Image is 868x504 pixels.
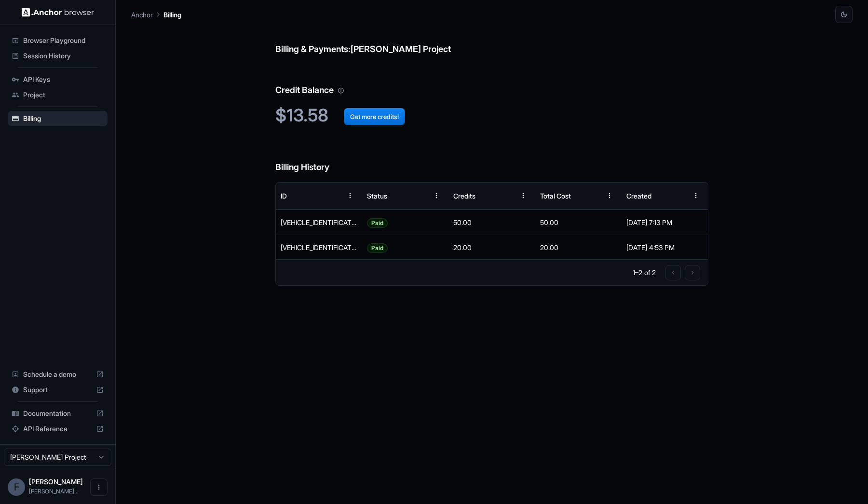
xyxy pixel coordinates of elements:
div: Billing [8,111,108,126]
button: Menu [428,187,445,204]
h6: Credit Balance [275,64,708,97]
div: API Reference [8,421,108,437]
div: Credits [453,192,475,200]
p: Anchor [131,10,153,20]
span: Browser Playground [23,36,104,45]
div: 20.00 [448,235,535,260]
button: Menu [601,187,618,204]
div: 20.00 [535,235,622,260]
div: API Keys [8,72,108,87]
div: F [8,478,25,496]
div: Total Cost [540,192,571,200]
div: [DATE] 7:13 PM [626,210,703,235]
svg: Your credit balance will be consumed as you use the API. Visit the usage page to view a breakdown... [338,87,344,94]
button: Open menu [90,478,108,496]
span: API Keys [23,75,104,84]
div: 50.00 [448,210,535,235]
h6: Billing & Payments: [PERSON_NAME] Project [275,23,708,56]
div: Schedule a demo [8,367,108,382]
span: Paid [367,211,387,235]
button: Sort [410,187,428,204]
div: Project [8,87,108,103]
span: Schedule a demo [23,370,92,379]
div: Session History [8,48,108,64]
div: Created [626,192,651,200]
p: Billing [163,10,181,20]
button: Sort [583,187,601,204]
span: API Reference [23,424,92,434]
div: Documentation [8,406,108,421]
div: ID [281,192,287,200]
span: Project [23,90,104,100]
div: Status [367,192,387,200]
h6: Billing History [275,141,708,174]
span: Support [23,385,92,395]
p: 1–2 of 2 [633,268,656,278]
button: Menu [341,187,359,204]
nav: breadcrumb [131,9,181,20]
button: Get more credits! [344,108,405,125]
button: Sort [497,187,515,204]
img: Anchor Logo [22,8,94,17]
span: Fábio Filho [29,477,83,486]
span: Paid [367,236,387,260]
div: Browser Playground [8,33,108,48]
span: Session History [23,51,104,61]
span: Documentation [23,409,92,418]
button: Sort [324,187,341,204]
div: Support [8,382,108,398]
div: 10W60550T49343208 [276,235,362,260]
h2: $13.58 [275,105,708,126]
button: Menu [687,187,705,204]
div: 73X41557EL0235025 [276,210,362,235]
span: Billing [23,114,104,123]
button: Sort [670,187,687,204]
div: 50.00 [535,210,622,235]
div: [DATE] 4:53 PM [626,235,703,260]
span: fabio.filho@tessai.io [29,488,79,495]
button: Menu [515,187,532,204]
